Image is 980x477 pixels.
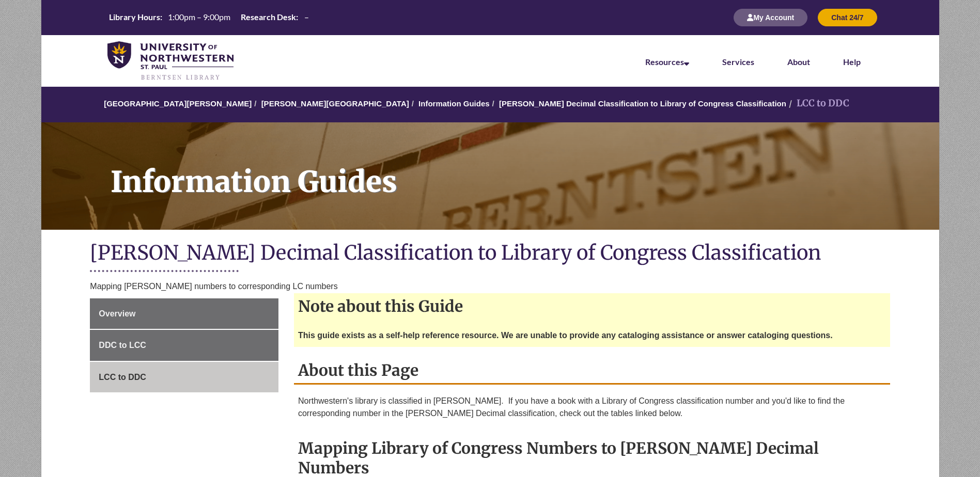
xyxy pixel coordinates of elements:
a: Chat 24/7 [818,13,877,22]
li: LCC to DDC [786,96,849,111]
h2: Note about this Guide [294,293,890,319]
span: 1:00pm – 9:00pm [168,12,230,22]
button: Chat 24/7 [818,9,877,26]
h1: [PERSON_NAME] Decimal Classification to Library of Congress Classification [90,240,890,267]
button: My Account [734,9,807,26]
div: Guide Page Menu [90,298,278,393]
p: Northwestern's library is classified in [PERSON_NAME]. If you have a book with a Library of Congr... [298,395,886,420]
a: About [787,57,810,67]
a: Services [722,57,754,67]
a: DDC to LCC [90,330,278,361]
img: UNWSP Library Logo [107,41,234,82]
a: Help [843,57,861,67]
span: – [304,12,309,22]
h2: About this Page [294,357,890,385]
a: [PERSON_NAME] Decimal Classification to Library of Congress Classification [499,99,786,108]
span: Mapping [PERSON_NAME] numbers to corresponding LC numbers [90,282,337,291]
strong: This guide exists as a self-help reference resource. We are unable to provide any cataloging assi... [298,331,833,340]
a: LCC to DDC [90,362,278,393]
a: My Account [734,13,807,22]
th: Library Hours: [105,11,164,23]
th: Research Desk: [237,11,300,23]
a: [GEOGRAPHIC_DATA][PERSON_NAME] [104,99,252,108]
a: Resources [645,57,689,67]
a: Overview [90,298,278,329]
a: Information Guides [41,122,939,230]
a: Hours Today [105,11,313,24]
h1: Information Guides [99,122,939,216]
table: Hours Today [105,11,313,23]
span: LCC to DDC [99,373,146,381]
a: [PERSON_NAME][GEOGRAPHIC_DATA] [261,99,409,108]
span: Overview [99,309,135,318]
span: DDC to LCC [99,341,146,349]
a: Information Guides [418,99,490,108]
